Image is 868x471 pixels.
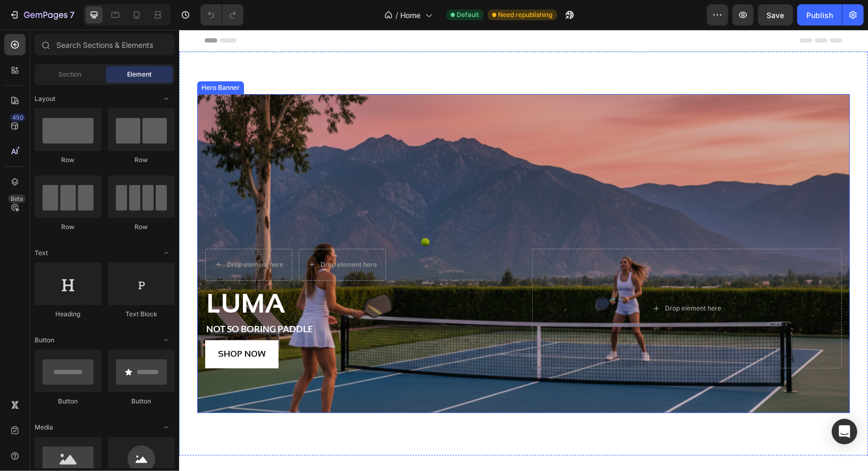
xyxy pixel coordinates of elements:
[127,70,151,79] span: Element
[108,309,175,319] div: Text Block
[158,419,175,436] span: Toggle open
[59,70,82,79] span: Section
[70,9,74,21] p: 7
[35,423,53,432] span: Media
[158,332,175,349] span: Toggle open
[35,335,54,345] span: Button
[35,94,55,104] span: Layout
[486,274,542,283] div: Drop element here
[457,10,479,20] span: Default
[158,90,175,107] span: Toggle open
[806,10,833,21] div: Publish
[179,30,868,471] iframe: Design area
[108,155,175,165] div: Row
[35,34,175,55] input: Search Sections & Elements
[35,155,102,165] div: Row
[767,11,785,20] span: Save
[499,10,553,20] span: Need republishing
[10,113,26,122] div: 450
[108,397,175,406] div: Button
[396,10,399,21] span: /
[4,4,79,26] button: 7
[108,222,175,232] div: Row
[832,419,857,444] div: Open Intercom Messenger
[35,397,102,406] div: Button
[200,4,243,26] div: Undo/Redo
[8,195,26,203] div: Beta
[35,309,102,319] div: Heading
[797,4,842,26] button: Publish
[758,4,793,26] button: Save
[35,248,48,258] span: Text
[401,10,421,21] span: Home
[158,245,175,262] span: Toggle open
[35,222,102,232] div: Row
[20,53,63,63] div: Hero Banner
